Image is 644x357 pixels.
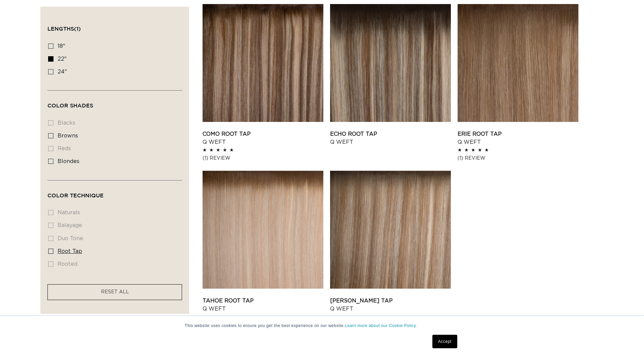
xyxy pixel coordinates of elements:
a: RESET ALL [101,288,129,296]
a: Erie Root Tap Q Weft [458,130,578,146]
a: [PERSON_NAME] Tap Q Weft [330,297,451,313]
a: Accept [432,335,457,348]
summary: Lengths (1 selected) [47,14,182,38]
span: (1) [74,26,81,32]
summary: Color Technique (0 selected) [47,181,182,205]
span: blondes [58,159,79,164]
span: RESET ALL [101,290,129,294]
span: Color Technique [47,192,104,198]
span: 24" [58,69,67,74]
a: Learn more about our Cookie Policy. [345,323,417,328]
a: Tahoe Root Tap Q Weft [203,297,323,313]
span: 18" [58,43,65,49]
span: 22" [58,56,67,62]
a: Como Root Tap Q Weft [203,130,323,146]
span: browns [58,133,78,138]
a: Echo Root Tap Q Weft [330,130,451,146]
p: This website uses cookies to ensure you get the best experience on our website. [185,323,459,329]
span: root tap [58,249,82,254]
span: Lengths [47,26,81,32]
span: Color Shades [47,102,93,108]
summary: Color Shades (0 selected) [47,91,182,115]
